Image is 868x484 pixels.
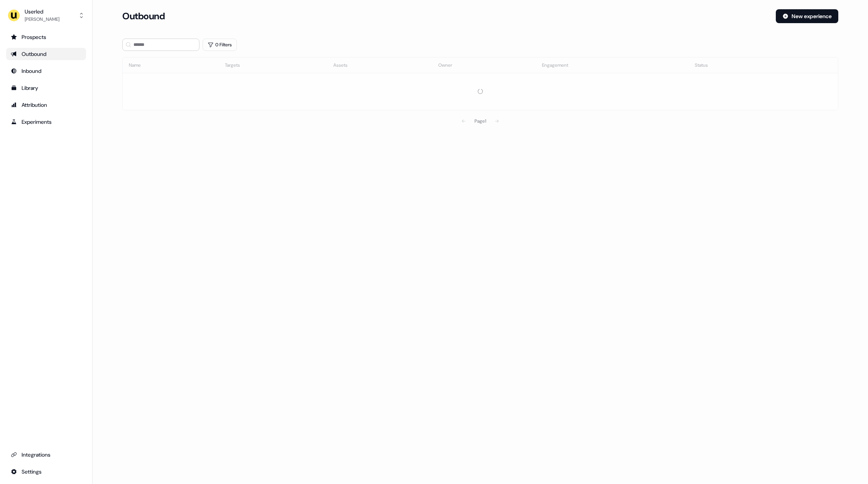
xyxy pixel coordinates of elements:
div: Prospects [11,33,81,41]
button: New experience [776,9,838,23]
div: Library [11,84,81,92]
div: Attribution [11,101,81,109]
div: Settings [11,468,81,476]
button: 0 Filters [203,39,237,51]
a: Go to prospects [6,31,86,43]
a: Go to integrations [6,465,86,478]
a: Go to outbound experience [6,48,86,60]
a: Go to templates [6,82,86,94]
a: Go to attribution [6,99,86,111]
div: Outbound [11,50,81,58]
h3: Outbound [122,10,165,22]
button: Userled[PERSON_NAME] [6,6,86,25]
a: Go to experiments [6,116,86,128]
div: Integrations [11,451,81,459]
div: Inbound [11,67,81,75]
a: Go to Inbound [6,65,86,77]
a: Go to integrations [6,449,86,461]
div: [PERSON_NAME] [25,15,59,23]
div: Experiments [11,118,81,126]
div: Userled [25,8,59,15]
